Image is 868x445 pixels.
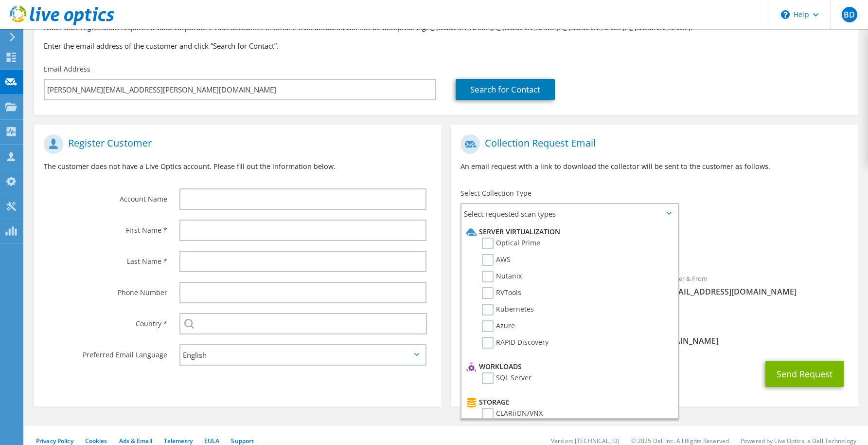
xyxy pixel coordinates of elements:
[44,313,167,329] label: Country *
[482,254,511,266] label: AWS
[482,320,515,332] label: Azure
[44,40,849,51] h3: Enter the email address of the customer and click “Search for Contact”.
[164,437,193,445] a: Telemetry
[44,344,167,360] label: Preferred Email Language
[482,304,534,315] label: Kubernetes
[482,337,549,349] label: RAPID Discovery
[36,437,73,445] a: Privacy Policy
[451,227,858,263] div: Requested Collections
[664,286,849,297] span: [EMAIL_ADDRESS][DOMAIN_NAME]
[85,437,107,445] a: Cookies
[119,437,152,445] a: Ads & Email
[842,7,857,22] span: BD
[451,317,858,351] div: CC & Reply To
[44,188,167,204] label: Account Name
[741,437,856,445] li: Powered by Live Optics, a Dell Technology
[482,238,540,249] label: Optical Prime
[482,287,521,299] label: RVTools
[464,361,673,372] li: Workloads
[482,271,522,282] label: Nutanix
[44,161,431,172] p: The customer does not have a Live Optics account. Please fill out the information below.
[461,188,531,198] label: Select Collection Type
[482,372,531,384] label: SQL Server
[204,437,219,445] a: EULA
[482,408,543,420] label: CLARiiON/VNX
[461,204,677,223] span: Select requested scan types
[464,396,673,408] li: Storage
[451,268,655,313] div: To
[44,251,167,266] label: Last Name *
[44,220,167,235] label: First Name *
[44,134,426,154] h1: Register Customer
[461,161,848,172] p: An email request with a link to download the collector will be sent to the customer as follows.
[44,282,167,297] label: Phone Number
[456,79,555,100] a: Search for Contact
[655,268,858,302] div: Sender & From
[551,437,620,445] li: Version: [TECHNICAL_ID]
[631,437,729,445] li: © 2025 Dell Inc. All Rights Reserved
[464,226,673,238] li: Server Virtualization
[44,64,90,74] label: Email Address
[231,437,254,445] a: Support
[781,10,790,19] svg: \n
[765,361,844,387] button: Send Request
[461,134,843,154] h1: Collection Request Email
